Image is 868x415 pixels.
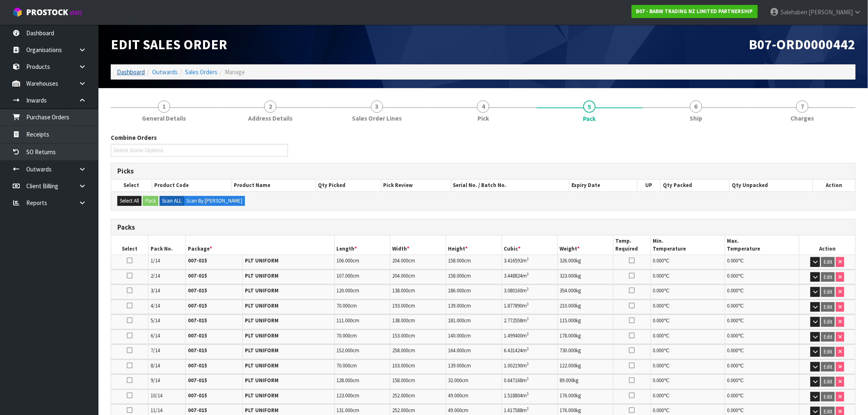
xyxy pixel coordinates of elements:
h3: Packs [117,223,849,231]
td: ℃ [651,330,725,344]
strong: PLT UNIFORM [245,362,279,369]
span: 7 [796,100,809,113]
th: Cubic [502,235,557,255]
td: cm [390,330,446,344]
span: 158.000 [448,257,464,264]
th: Serial No. / Batch No. [451,180,569,191]
span: Pack [583,114,596,123]
span: 0.000 [727,407,738,414]
span: 49.000 [448,392,462,399]
span: 139.000 [448,362,464,369]
td: cm [446,285,502,299]
td: kg [557,390,613,404]
th: Action [813,180,855,191]
span: 103.000 [393,362,409,369]
span: 139.000 [448,302,464,309]
td: m [502,360,557,374]
td: m [502,344,557,359]
span: 49.000 [448,407,462,414]
th: Qty Unpacked [730,180,813,191]
h3: Picks [117,167,849,175]
span: 120.000 [337,287,353,294]
th: Temp. Required [613,235,651,255]
span: 5 [583,100,596,113]
td: cm [334,344,390,359]
td: ℃ [725,285,799,299]
span: 32.000 [448,377,462,384]
span: 131.000 [337,407,353,414]
span: 140.000 [448,332,464,339]
sup: 3 [527,286,529,292]
strong: PLT UNIFORM [245,347,279,354]
td: m [502,255,557,269]
span: General Details [142,114,186,123]
td: kg [557,270,613,284]
td: cm [390,300,446,314]
span: 176.000 [560,407,576,414]
span: ProStock [26,7,68,18]
span: 10/14 [151,392,162,399]
a: Sales Orders [185,68,217,76]
td: cm [334,300,390,314]
button: Edit [821,347,835,357]
td: cm [334,360,390,374]
a: Dashboard [117,68,145,76]
td: cm [446,330,502,344]
span: 1.518804 [504,392,523,399]
span: 164.000 [448,347,464,354]
span: B07-ORD0000442 [749,36,856,53]
sup: 3 [527,301,529,307]
span: 186.000 [448,287,464,294]
td: m [502,374,557,389]
strong: 007-015 [188,317,207,324]
strong: 007-015 [188,272,207,279]
strong: PLT UNIFORM [245,287,279,294]
td: ℃ [651,300,725,314]
td: kg [557,285,613,299]
span: 107.000 [337,272,353,279]
td: ℃ [725,344,799,359]
span: 2 [264,100,276,113]
span: Manage [225,68,245,76]
span: 3.416592 [504,257,523,264]
td: cm [446,390,502,404]
td: cm [446,315,502,329]
span: 0.000 [653,317,664,324]
strong: B07 - BABW TRADING NZ LIMITED PARTNERSHIP [636,8,753,15]
span: 122.000 [560,362,576,369]
span: 0.000 [653,302,664,309]
span: 1.877890 [504,302,523,309]
td: cm [334,255,390,269]
span: 0.000 [653,287,664,294]
span: 1.002190 [504,362,523,369]
td: m [502,330,557,344]
span: 326.000 [560,257,576,264]
td: cm [334,330,390,344]
span: 210.000 [560,302,576,309]
td: m [502,270,557,284]
strong: 007-015 [188,377,207,384]
th: Height [446,235,502,255]
span: 354.000 [560,287,576,294]
td: kg [557,344,613,359]
td: cm [390,344,446,359]
td: ℃ [725,315,799,329]
td: cm [390,374,446,389]
span: 178.000 [560,332,576,339]
sup: 3 [527,361,529,367]
span: 8/14 [151,362,160,369]
th: Pack No. [148,235,186,255]
th: Max. Temperature [725,235,799,255]
span: 252.000 [393,407,409,414]
span: 0.000 [727,332,738,339]
span: 204.000 [393,272,409,279]
td: ℃ [651,374,725,389]
span: 5/14 [151,317,160,324]
td: cm [446,255,502,269]
label: Scan ALL [160,196,184,206]
strong: PLT UNIFORM [245,377,279,384]
span: [PERSON_NAME] [809,8,853,16]
strong: PLT UNIFORM [245,332,279,339]
td: cm [446,374,502,389]
button: Edit [821,257,835,267]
